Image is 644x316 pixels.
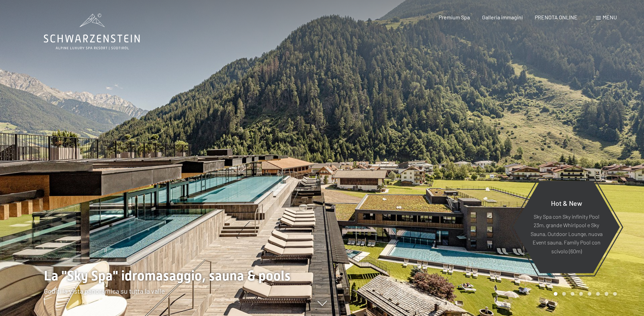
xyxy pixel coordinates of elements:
p: Sky Spa con Sky infinity Pool 23m, grande Whirlpool e Sky Sauna, Outdoor Lounge, nuova Event saun... [530,212,603,255]
div: Carousel Page 4 [579,292,583,296]
div: Carousel Page 6 [596,292,600,296]
div: Carousel Page 1 (Current Slide) [554,292,557,296]
div: Carousel Page 7 [605,292,608,296]
a: PRENOTA ONLINE [535,14,577,20]
div: Carousel Pagination [551,292,617,296]
div: Carousel Page 5 [588,292,591,296]
span: Menu [603,14,617,20]
div: Carousel Page 3 [571,292,574,296]
a: Hot & New Sky Spa con Sky infinity Pool 23m, grande Whirlpool e Sky Sauna, Outdoor Lounge, nuova ... [513,180,620,274]
a: Premium Spa [439,14,470,20]
span: Hot & New [551,199,582,207]
div: Carousel Page 2 [562,292,566,296]
a: Galleria immagini [482,14,523,20]
div: Carousel Page 8 [613,292,617,296]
